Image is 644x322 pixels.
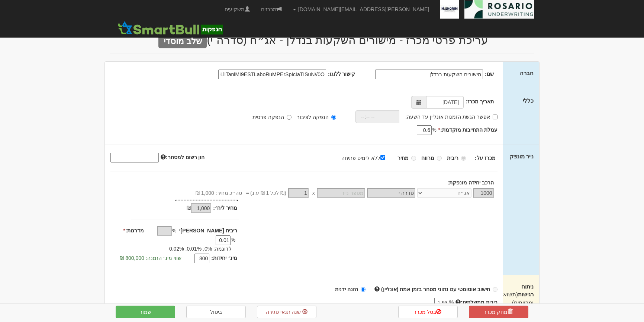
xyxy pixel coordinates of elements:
label: קישור ללוגו: [328,70,355,78]
span: שווי מינ׳ הזמנה: 800,000 ₪ [120,255,181,261]
span: % [432,126,436,133]
label: הון רשום למסחר: [161,154,205,161]
label: ללא לימיט פתיחה [341,154,393,162]
span: לדוגמה: 0%, 0.01%, 0.02% [169,246,232,252]
label: ריבית ממשלתית: [455,299,498,306]
strong: מכרז על: [475,155,496,161]
label: אפשר הגשת הזמנות אונליין עד השעה: [405,113,497,120]
a: ביטול [186,306,246,318]
label: שם: [485,70,494,78]
input: חישוב אוטומטי עם נתוני מסחר בזמן אמת (אונליין) [493,287,498,292]
label: ניתוח רגישות [509,283,534,306]
a: מחק מכרז [469,306,528,318]
span: (תשואות ומרווחים) [498,291,534,305]
span: x [312,189,315,197]
a: בטל מכרז [398,306,458,318]
button: שמור [116,306,175,318]
input: מרווח [437,156,442,161]
span: (₪ לכל 1 ₪ ע.נ) [249,189,286,197]
input: הזנה ידנית [361,287,366,292]
span: % [172,227,176,234]
input: מספר נייר [317,188,365,198]
strong: הרכב יחידה מונפקת: [447,180,493,186]
strong: הזנה ידנית [335,286,358,292]
label: נייר מונפק [510,152,534,160]
strong: ריבית [447,155,458,161]
strong: מחיר [397,155,409,161]
label: הנפקה לציבור [297,113,336,121]
span: סה״כ מחיר: 1,000 ₪ [196,189,242,197]
label: חברה [520,69,534,77]
span: = [246,189,249,197]
input: אפשר הגשת הזמנות אונליין עד השעה: [493,115,498,119]
strong: מרווח [421,155,434,161]
img: SmartBull Logo [116,20,225,35]
label: הנפקה פרטית [252,113,292,121]
input: ריבית [461,156,466,161]
span: % [449,299,454,306]
span: % [231,236,235,244]
input: כמות [473,188,494,198]
input: מחיר [411,156,416,161]
input: הנפקה לציבור [331,115,336,120]
label: מינ׳ יחידות: [211,254,237,262]
input: ללא לימיט פתיחה [380,155,385,160]
label: מחיר ליח׳: [213,204,237,212]
h2: עריכת פרטי מכרז - מישורים השקעות בנדלן - אג״ח (סדרה י) [110,34,534,46]
label: תאריך מכרז: [466,98,494,105]
span: שנה תנאי סגירה [266,309,301,315]
label: ריבית [PERSON_NAME]׳ [178,227,237,234]
label: עמלת התחייבות מוקדמת: [438,126,498,133]
input: מחיר * [288,188,309,198]
span: שלב מוסדי [158,35,207,48]
label: מדרגות: [123,227,144,234]
a: שנה תנאי סגירה [257,306,316,318]
strong: חישוב אוטומטי עם נתוני מסחר בזמן אמת (אונליין) [381,286,490,292]
input: הנפקה פרטית [287,115,292,120]
input: שם הסדרה [367,188,415,198]
div: ₪ [156,204,213,213]
label: כללי [523,97,534,104]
